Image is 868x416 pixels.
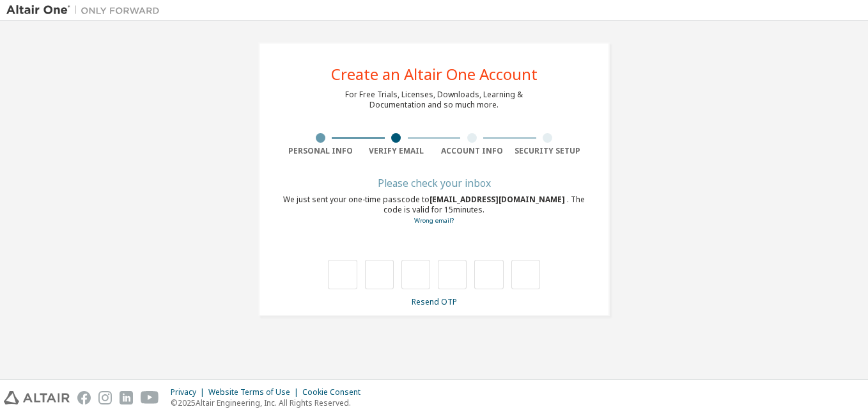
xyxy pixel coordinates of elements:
div: Please check your inbox [283,179,585,187]
div: Create an Altair One Account [331,67,538,82]
a: Resend OTP [412,296,457,307]
div: Privacy [171,387,208,397]
span: [EMAIL_ADDRESS][DOMAIN_NAME] [430,194,567,205]
img: youtube.svg [141,391,159,404]
div: For Free Trials, Licenses, Downloads, Learning & Documentation and so much more. [345,90,523,110]
img: Altair One [6,4,166,17]
img: facebook.svg [77,391,91,404]
img: altair_logo.svg [4,391,70,404]
div: Verify Email [359,146,435,156]
p: © 2025 Altair Engineering, Inc. All Rights Reserved. [171,397,368,408]
div: Security Setup [510,146,586,156]
div: Website Terms of Use [208,387,302,397]
div: Cookie Consent [302,387,368,397]
div: Personal Info [283,146,359,156]
img: linkedin.svg [120,391,133,404]
div: We just sent your one-time passcode to . The code is valid for 15 minutes. [283,195,585,226]
a: Go back to the registration form [414,216,454,225]
div: Account Info [434,146,510,156]
img: instagram.svg [98,391,112,404]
